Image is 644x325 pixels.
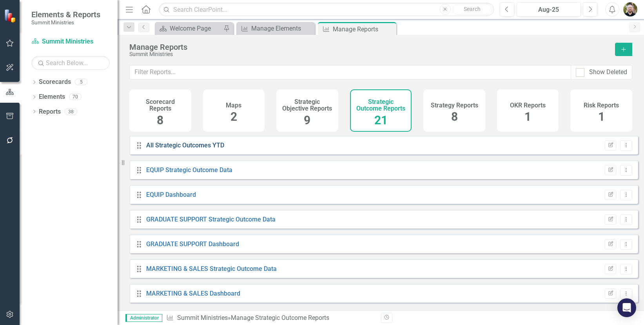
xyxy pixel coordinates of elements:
[146,191,196,198] a: EQUIP Dashboard
[69,94,82,100] div: 70
[134,98,187,112] h4: Scorecard Reports
[146,240,239,248] a: GRADUATE SUPPORT Dashboard
[146,142,224,149] a: All Strategic Outcomes YTD
[170,24,221,33] div: Welcome Page
[333,24,394,34] div: Manage Reports
[226,102,241,109] h4: Maps
[146,166,232,174] a: EQUIP Strategic Outcome Data
[146,216,276,223] a: GRADUATE SUPPORT Strategic Outcome Data
[510,102,546,109] h4: OKR Reports
[129,43,607,51] div: Manage Reports
[281,98,334,112] h4: Strategic Objective Reports
[129,51,607,57] div: Summit Ministries
[177,314,228,321] a: Summit Ministries
[39,78,71,87] a: Scorecards
[517,2,581,16] button: Aug-25
[146,290,240,297] a: MARKETING & SALES Dashboard
[4,9,18,23] img: ClearPoint Strategy
[31,56,110,70] input: Search Below...
[451,110,458,123] span: 8
[519,5,578,15] div: Aug-25
[31,37,110,46] a: Summit Ministries
[125,314,162,322] span: Administrator
[524,110,531,123] span: 1
[355,98,407,112] h4: Strategic Outcome Reports
[31,19,100,25] small: Summit Ministries
[431,102,478,109] h4: Strategy Reports
[146,265,277,272] a: MARKETING & SALES Strategic Outcome Data
[617,298,636,317] div: Open Intercom Messenger
[157,24,221,33] a: Welcome Page
[374,113,388,127] span: 21
[598,110,605,123] span: 1
[584,102,619,109] h4: Risk Reports
[75,79,87,85] div: 5
[589,68,627,77] div: Show Deleted
[238,24,313,33] a: Manage Elements
[304,113,310,127] span: 9
[65,108,77,115] div: 38
[129,65,571,80] input: Filter Reports...
[453,4,492,15] button: Search
[157,113,163,127] span: 8
[39,93,65,102] a: Elements
[464,6,481,12] span: Search
[166,314,375,323] div: » Manage Strategic Outcome Reports
[159,3,494,16] input: Search ClearPoint...
[230,110,237,123] span: 2
[251,24,313,33] div: Manage Elements
[39,107,61,116] a: Reports
[623,2,637,16] img: Josh Wilson
[31,10,100,19] span: Elements & Reports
